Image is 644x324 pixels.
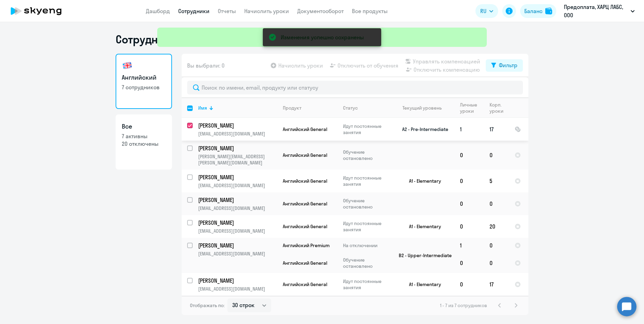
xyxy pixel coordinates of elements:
[122,83,166,91] p: 7 сотрудников
[343,198,390,210] p: Обучение остановлено
[454,170,484,192] td: 0
[198,251,277,257] p: [EMAIL_ADDRESS][DOMAIN_NAME]
[454,253,484,273] td: 0
[198,153,277,166] p: [PERSON_NAME][EMAIL_ADDRESS][PERSON_NAME][DOMAIN_NAME]
[283,201,327,207] span: Английский General
[402,105,442,111] div: Текущий уровень
[343,105,358,111] div: Статус
[343,175,390,187] p: Идут постоянные занятия
[490,102,509,114] div: Корп. уроки
[283,152,327,158] span: Английский General
[343,149,390,161] p: Обучение остановлено
[198,105,207,111] div: Имя
[198,131,277,137] p: [EMAIL_ADDRESS][DOMAIN_NAME]
[198,196,277,204] a: [PERSON_NAME]
[484,170,509,192] td: 5
[484,118,509,141] td: 17
[198,173,276,181] p: [PERSON_NAME]
[198,219,276,226] p: [PERSON_NAME]
[343,257,390,269] p: Обучение остановлено
[198,277,276,284] p: [PERSON_NAME]
[484,238,509,253] td: 0
[454,273,484,296] td: 0
[281,33,364,41] div: Изменения успешно сохранены
[343,123,390,135] p: Идут постоянные занятия
[283,260,327,266] span: Английский General
[545,8,552,14] img: balance
[484,141,509,170] td: 0
[390,273,454,296] td: A1 - Elementary
[454,141,484,170] td: 0
[460,102,484,114] div: Личные уроки
[187,61,225,70] span: Вы выбрали: 0
[198,205,277,211] p: [EMAIL_ADDRESS][DOMAIN_NAME]
[484,215,509,238] td: 20
[198,228,277,234] p: [EMAIL_ADDRESS][DOMAIN_NAME]
[484,273,509,296] td: 17
[122,73,166,82] h3: Английский
[390,238,454,273] td: B2 - Upper-Intermediate
[343,220,390,233] p: Идут постоянные занятия
[454,215,484,238] td: 0
[122,132,166,140] p: 7 активны
[116,54,172,109] a: Английский7 сотрудников
[122,122,166,131] h3: Все
[198,277,277,284] a: [PERSON_NAME]
[440,302,487,308] span: 1 - 7 из 7 сотрудников
[122,140,166,148] p: 20 отключены
[390,170,454,192] td: A1 - Elementary
[198,144,276,152] p: [PERSON_NAME]
[116,114,172,170] a: Все7 активны20 отключены
[454,238,484,253] td: 1
[190,302,225,308] span: Отображать по:
[198,196,276,204] p: [PERSON_NAME]
[198,173,277,181] a: [PERSON_NAME]
[198,122,277,129] a: [PERSON_NAME]
[454,118,484,141] td: 1
[520,4,556,18] button: Балансbalance
[560,3,638,19] button: Предоплата, ХАРЦ ЛАБС, ООО
[116,32,177,46] h1: Сотрудники
[396,105,454,111] div: Текущий уровень
[499,61,517,69] div: Фильтр
[390,215,454,238] td: A1 - Elementary
[198,105,277,111] div: Имя
[283,178,327,184] span: Английский General
[524,7,543,15] div: Баланс
[146,8,170,14] a: Дашборд
[283,223,327,230] span: Английский General
[283,281,327,287] span: Английский General
[198,144,277,152] a: [PERSON_NAME]
[454,192,484,215] td: 0
[198,182,277,189] p: [EMAIL_ADDRESS][DOMAIN_NAME]
[343,242,390,249] p: На отключении
[198,122,276,129] p: [PERSON_NAME]
[198,219,277,226] a: [PERSON_NAME]
[343,278,390,291] p: Идут постоянные занятия
[283,126,327,132] span: Английский General
[390,118,454,141] td: A2 - Pre-Intermediate
[198,242,276,249] p: [PERSON_NAME]
[283,105,301,111] div: Продукт
[484,253,509,273] td: 0
[283,242,330,249] span: Английский Premium
[122,60,133,71] img: english
[486,59,523,72] button: Фильтр
[564,3,628,19] p: Предоплата, ХАРЦ ЛАБС, ООО
[198,242,277,249] a: [PERSON_NAME]
[198,286,277,292] p: [EMAIL_ADDRESS][DOMAIN_NAME]
[187,81,523,94] input: Поиск по имени, email, продукту или статусу
[484,192,509,215] td: 0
